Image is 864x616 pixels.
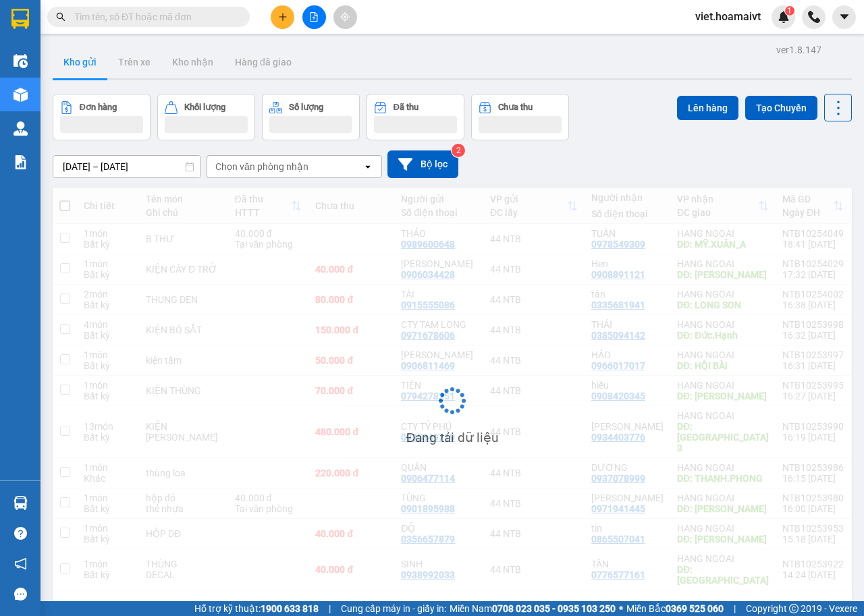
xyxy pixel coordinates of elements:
[776,43,821,57] div: ver 1.8.147
[107,46,161,78] button: Trên xe
[734,601,736,616] span: |
[278,12,288,22] span: plus
[808,11,820,23] img: phone-icon
[309,12,319,22] span: file-add
[333,5,357,29] button: aim
[666,603,724,614] strong: 0369 525 060
[626,601,724,616] span: Miền Bắc
[677,96,738,120] button: Lên hàng
[452,144,465,157] sup: 2
[13,155,28,169] img: solution-icon
[262,94,360,140] button: Số lượng
[157,94,255,140] button: Khối lượng
[13,54,28,68] img: warehouse-icon
[53,94,151,140] button: Đơn hàng
[406,428,499,448] div: Đang tải dữ liệu
[785,6,794,16] sup: 1
[832,5,856,29] button: caret-down
[13,88,28,102] img: warehouse-icon
[14,557,27,570] span: notification
[498,103,533,112] div: Chưa thu
[11,9,29,29] img: logo-vxr
[194,601,319,616] span: Hỗ trợ kỹ thuật:
[362,161,373,172] svg: open
[13,121,28,136] img: warehouse-icon
[14,527,27,540] span: question-circle
[367,94,464,140] button: Đã thu
[53,46,107,78] button: Kho gửi
[74,9,234,24] input: Tìm tên, số ĐT hoặc mã đơn
[13,496,28,510] img: warehouse-icon
[745,96,817,120] button: Tạo Chuyến
[329,601,331,616] span: |
[387,150,458,178] button: Bộ lọc
[289,103,323,112] div: Số lượng
[838,11,850,23] span: caret-down
[492,603,616,614] strong: 0708 023 035 - 0935 103 250
[14,588,27,600] span: message
[450,601,616,616] span: Miền Nam
[789,604,799,613] span: copyright
[161,46,224,78] button: Kho nhận
[271,5,294,29] button: plus
[261,603,319,614] strong: 1900 633 818
[302,5,326,29] button: file-add
[56,12,65,22] span: search
[778,11,790,23] img: icon-new-feature
[684,8,772,25] span: viet.hoamaivt
[340,12,350,22] span: aim
[80,103,117,112] div: Đơn hàng
[184,103,225,112] div: Khối lượng
[394,103,418,112] div: Đã thu
[53,156,200,177] input: Select a date range.
[341,601,446,616] span: Cung cấp máy in - giấy in:
[215,160,308,173] div: Chọn văn phòng nhận
[619,606,623,611] span: ⚪️
[224,46,302,78] button: Hàng đã giao
[471,94,569,140] button: Chưa thu
[787,6,792,16] span: 1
